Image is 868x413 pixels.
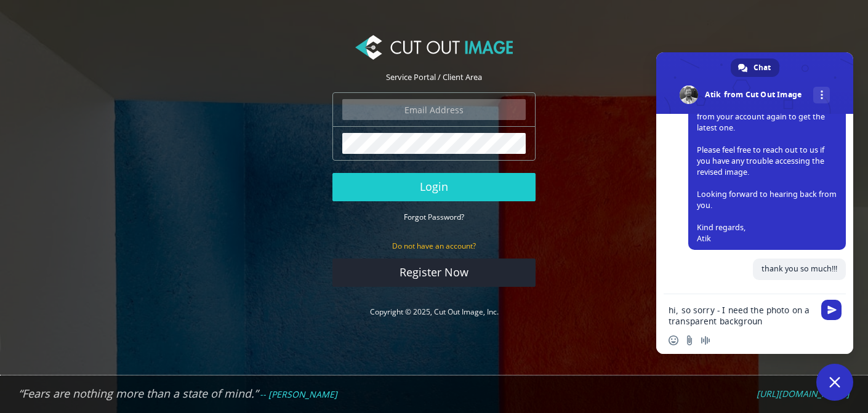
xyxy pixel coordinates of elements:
[697,67,837,244] span: Hi [PERSON_NAME], We have fixed the photo. Please download the corrected image from your account ...
[386,71,482,82] span: Service Portal / Client Area
[753,58,771,77] span: Chat
[685,335,694,345] span: Send a file
[821,300,842,320] span: Send
[355,35,513,60] img: Cut Out Image
[813,87,830,103] div: More channels
[816,364,853,401] div: Close chat
[370,307,499,317] a: Copyright © 2025, Cut Out Image, Inc.
[18,386,258,401] em: “Fears are nothing more than a state of mind.”
[731,58,779,77] div: Chat
[404,212,464,222] small: Forgot Password?
[332,259,536,287] a: Register Now
[342,99,526,120] input: Email Address
[260,388,337,400] em: -- [PERSON_NAME]
[392,241,476,251] small: Do not have an account?
[669,305,814,327] textarea: Compose your message...
[701,335,710,345] span: Audio message
[404,211,464,222] a: Forgot Password?
[332,173,536,201] button: Login
[757,388,850,399] a: [URL][DOMAIN_NAME]
[669,335,678,345] span: Insert an emoji
[762,263,837,274] span: thank you so much!!!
